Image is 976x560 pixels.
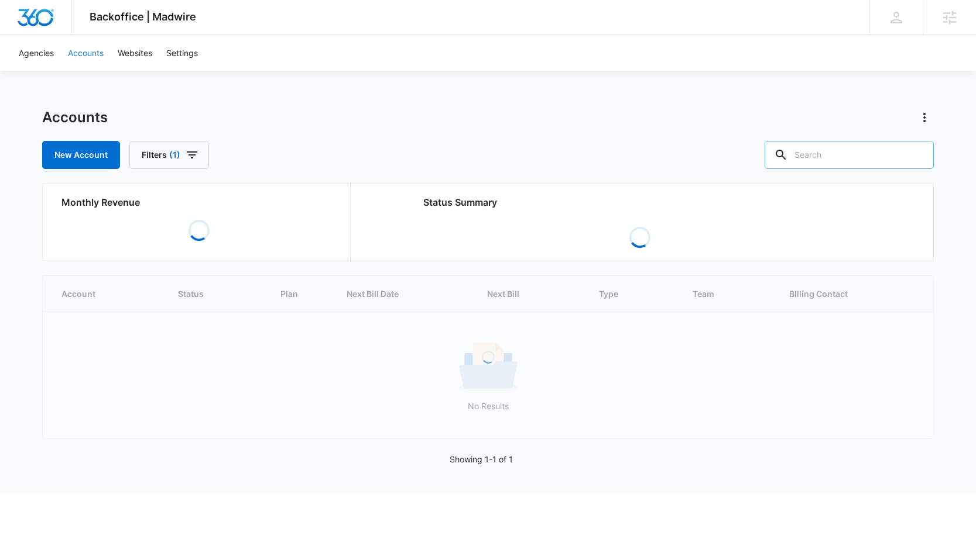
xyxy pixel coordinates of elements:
[61,35,111,71] a: Accounts
[90,11,196,23] span: Backoffice | Madwire
[12,35,61,71] a: Agencies
[765,141,934,169] input: Search
[423,195,856,209] h2: Status Summary
[169,151,180,159] span: (1)
[915,108,934,127] button: Actions
[61,195,336,209] h2: Monthly Revenue
[111,35,159,71] a: Websites
[450,453,513,465] p: Showing 1-1 of 1
[42,109,108,126] h1: Accounts
[129,141,209,169] button: Filters(1)
[42,141,120,169] a: New Account
[159,35,205,71] a: Settings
